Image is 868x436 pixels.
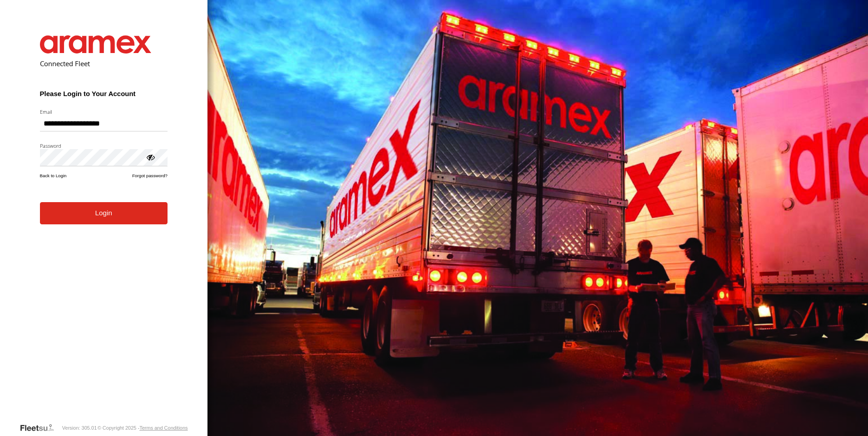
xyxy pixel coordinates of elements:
[40,173,67,178] a: Back to Login
[132,173,168,178] a: Forgot password?
[40,142,168,149] label: Password
[139,425,187,431] a: Terms and Conditions
[40,90,168,97] h3: Please Login to Your Account
[40,202,168,224] button: Login
[62,425,97,431] div: Version: 305.01
[40,108,168,115] label: Email
[98,425,188,431] div: © Copyright 2025 -
[40,59,168,68] h2: Connected Fleet
[20,423,61,432] a: Visit our Website
[40,35,152,53] img: Aramex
